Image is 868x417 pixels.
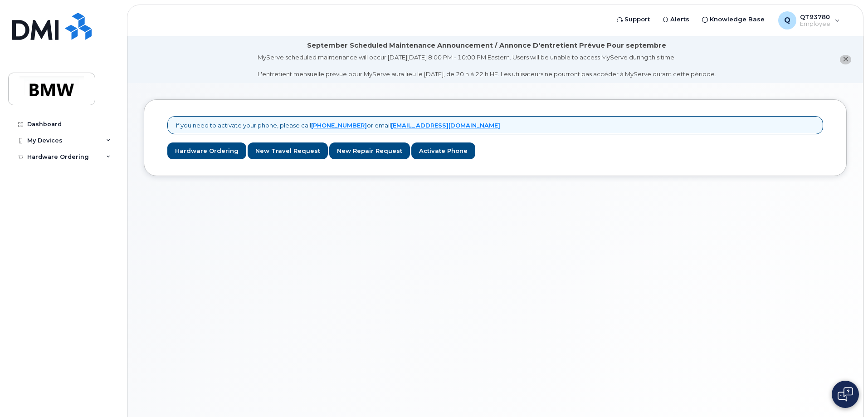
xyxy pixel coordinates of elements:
[311,122,367,129] a: [PHONE_NUMBER]
[411,142,475,159] a: Activate Phone
[391,122,500,129] a: [EMAIL_ADDRESS][DOMAIN_NAME]
[258,53,716,78] div: MyServe scheduled maintenance will occur [DATE][DATE] 8:00 PM - 10:00 PM Eastern. Users will be u...
[167,142,246,159] a: Hardware Ordering
[838,387,853,402] img: Open chat
[248,142,328,159] a: New Travel Request
[176,121,500,130] p: If you need to activate your phone, please call or email
[329,142,410,159] a: New Repair Request
[307,41,666,50] div: September Scheduled Maintenance Announcement / Annonce D'entretient Prévue Pour septembre
[840,55,851,64] button: close notification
